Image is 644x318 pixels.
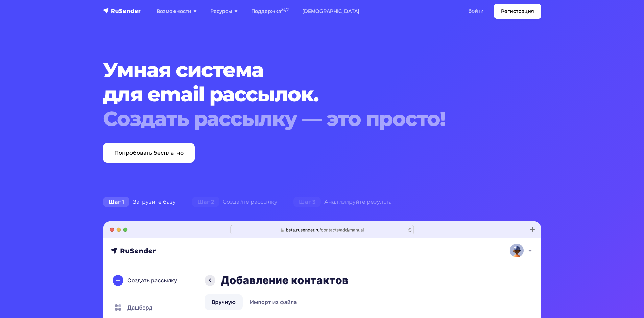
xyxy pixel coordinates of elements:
[285,195,403,209] div: Анализируйте результат
[103,143,195,163] a: Попробовать бесплатно
[95,195,184,209] div: Загрузите базу
[103,7,141,14] img: RuSender
[461,4,491,18] a: Войти
[192,197,219,207] span: Шаг 2
[293,197,321,207] span: Шаг 3
[295,4,366,18] a: [DEMOGRAPHIC_DATA]
[494,4,541,19] a: Регистрация
[244,4,295,18] a: Поддержка24/7
[281,8,289,12] sup: 24/7
[103,58,504,131] h1: Умная система для email рассылок.
[150,4,204,18] a: Возможности
[204,4,244,18] a: Ресурсы
[103,197,129,207] span: Шаг 1
[103,107,504,131] div: Создать рассылку — это просто!
[184,195,285,209] div: Создайте рассылку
